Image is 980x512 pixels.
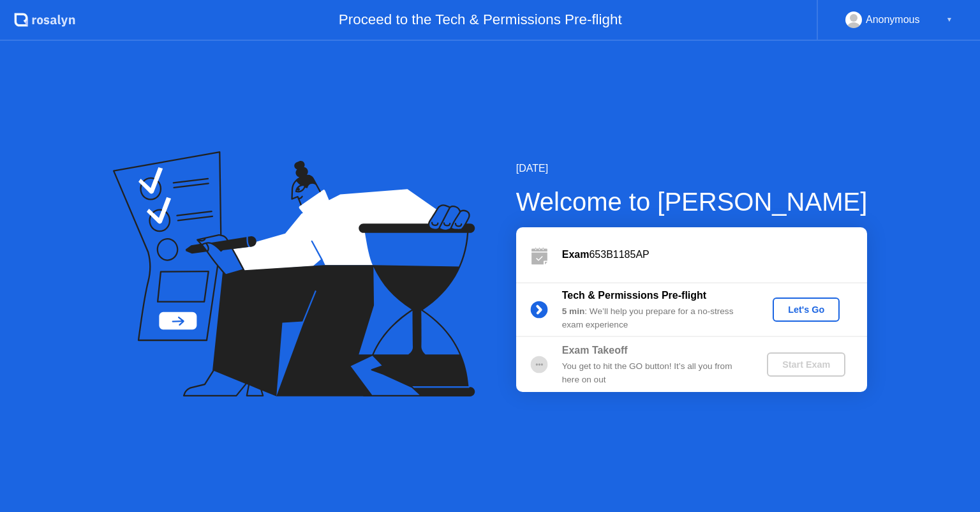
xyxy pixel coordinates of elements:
[772,359,840,370] div: Start Exam
[866,11,920,28] div: Anonymous
[516,161,868,176] div: [DATE]
[946,11,953,28] div: ▼
[562,249,590,260] b: Exam
[562,345,628,356] b: Exam Takeoff
[767,352,845,377] button: Start Exam
[778,305,835,315] div: Let's Go
[516,183,868,221] div: Welcome to [PERSON_NAME]
[562,305,746,331] div: : We’ll help you prepare for a no-stress exam experience
[562,290,706,301] b: Tech & Permissions Pre-flight
[562,306,585,316] b: 5 min
[773,297,840,322] button: Let's Go
[562,247,867,262] div: 653B1185AP
[562,360,746,386] div: You get to hit the GO button! It’s all you from here on out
